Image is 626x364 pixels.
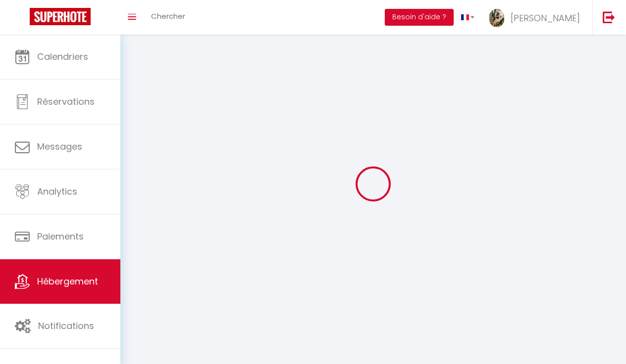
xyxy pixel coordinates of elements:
[37,50,88,63] span: Calendriers
[30,8,91,25] img: Super Booking
[489,9,504,27] img: ...
[37,275,98,287] span: Hébergement
[37,95,95,108] span: Réservations
[8,4,38,34] button: Ouvrir le widget de chat LiveChat
[37,185,77,198] span: Analytics
[151,11,185,21] span: Chercher
[603,11,615,23] img: logout
[37,140,82,153] span: Messages
[385,9,454,26] button: Besoin d'aide ?
[38,320,94,332] span: Notifications
[37,230,84,243] span: Paiements
[511,12,580,24] span: [PERSON_NAME]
